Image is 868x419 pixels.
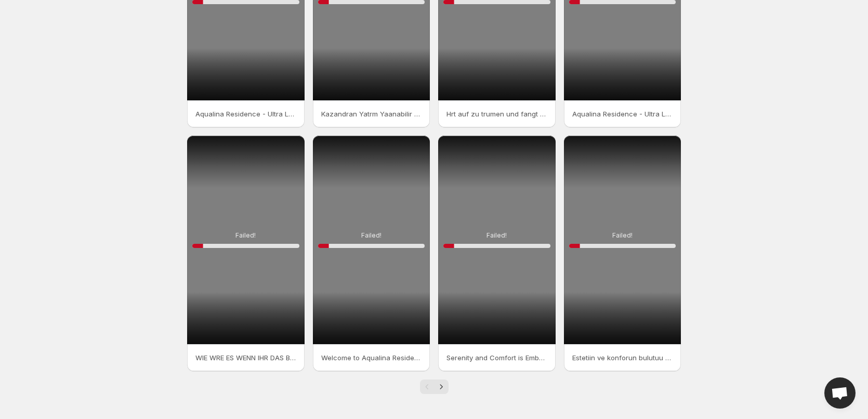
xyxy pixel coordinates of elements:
[572,109,673,119] p: Aqualina Residence - Ultra Luxury Beach Front Living in [GEOGRAPHIC_DATA] Nestled in the serene c...
[612,231,633,240] p: Failed!
[361,231,382,240] p: Failed!
[434,379,449,394] button: Next
[235,231,256,240] p: Failed!
[420,379,449,394] nav: Pagination
[446,352,547,363] p: Serenity and Comfort is Embracing the Nature Located in the [GEOGRAPHIC_DATA] designated area of ...
[486,231,507,240] p: Failed!
[572,352,673,363] p: Estetiin ve konforun bulutuu yer Neo Residence ile esiz lks ve tasarm yaayn NeoResidence KbrsnKal...
[824,377,856,409] div: Open chat
[195,352,296,363] p: WIE WRE ES WENN IHR DAS BESTE AUS BEIDEN WELTEN HTTET Aqualina Residence in [GEOGRAPHIC_DATA] ist...
[446,109,547,119] p: Hrt auf zu trumen und fangt an zu investieren Die Aqualina Residence ist mehr als nur eine Luxusi...
[195,109,296,119] p: Aqualina Residence - Ultra Luxury Beach Front Living in [GEOGRAPHIC_DATA] Nestled in the serene c...
[321,352,422,363] p: Welcome to Aqualina Residence
[321,109,422,119] p: Kazandran Yatrm Yaanabilir Lks Kbrsn Ykselen Yatrm Lokasyonu Karyakada Sadece 40 Peinatla Daire S...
